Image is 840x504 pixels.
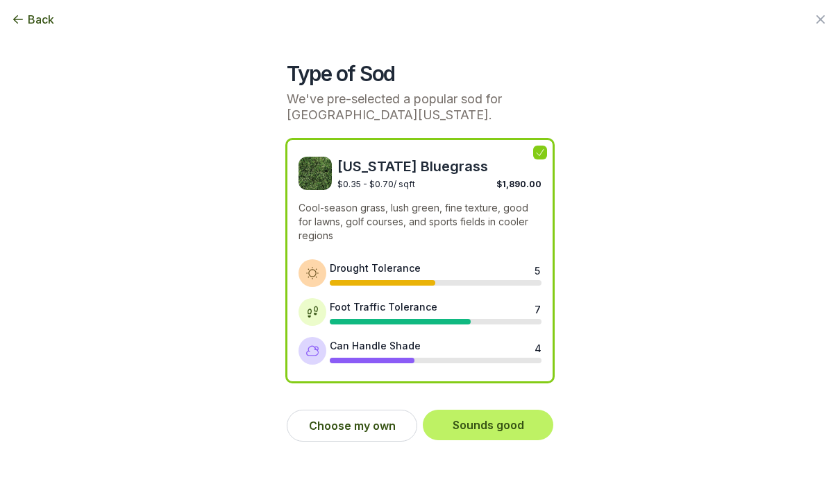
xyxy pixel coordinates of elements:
p: We've pre-selected a popular sod for [GEOGRAPHIC_DATA][US_STATE]. [287,92,553,123]
button: Sounds good [423,410,553,440]
img: Shade tolerance icon [305,344,319,358]
button: Choose my own [287,410,417,442]
span: [US_STATE] Bluegrass [337,157,541,176]
h2: Type of Sod [287,61,553,86]
button: Back [11,11,54,28]
span: $0.35 - $0.70 / sqft [337,179,415,189]
span: $1,890.00 [496,179,541,189]
div: Foot Traffic Tolerance [330,299,437,314]
img: Foot traffic tolerance icon [305,305,319,319]
img: Kentucky Bluegrass sod image [299,157,332,190]
div: 4 [535,341,540,352]
span: Back [28,11,54,28]
div: 7 [535,302,540,313]
div: 5 [535,263,540,275]
div: Drought Tolerance [330,261,421,275]
p: Cool-season grass, lush green, fine texture, good for lawns, golf courses, and sports fields in c... [299,201,541,243]
img: Drought tolerance icon [305,266,319,280]
div: Can Handle Shade [330,338,421,353]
